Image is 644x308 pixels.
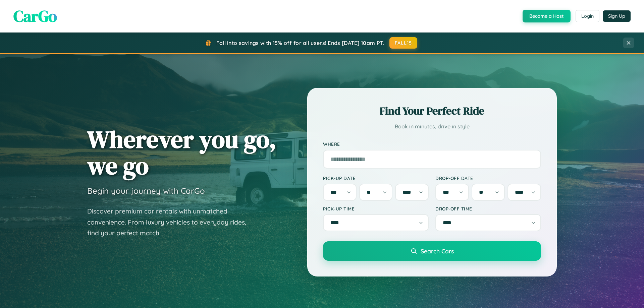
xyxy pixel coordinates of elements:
p: Discover premium car rentals with unmatched convenience. From luxury vehicles to everyday rides, ... [87,206,255,239]
h2: Find Your Perfect Ride [323,104,541,118]
button: Search Cars [323,241,541,261]
button: Become a Host [523,10,571,22]
button: Sign Up [603,10,631,22]
label: Drop-off Time [435,206,541,211]
label: Pick-up Date [323,175,429,181]
button: Login [576,10,599,22]
span: CarGo [13,5,57,27]
span: Fall into savings with 15% off for all users! Ends [DATE] 10am PT. [216,40,384,46]
h3: Begin your journey with CarGo [87,186,205,196]
span: Search Cars [421,247,454,255]
label: Drop-off Date [435,175,541,181]
h1: Wherever you go, we go [87,126,276,179]
label: Pick-up Time [323,206,429,211]
label: Where [323,141,541,147]
p: Book in minutes, drive in style [323,122,541,131]
button: FALL15 [389,37,418,49]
